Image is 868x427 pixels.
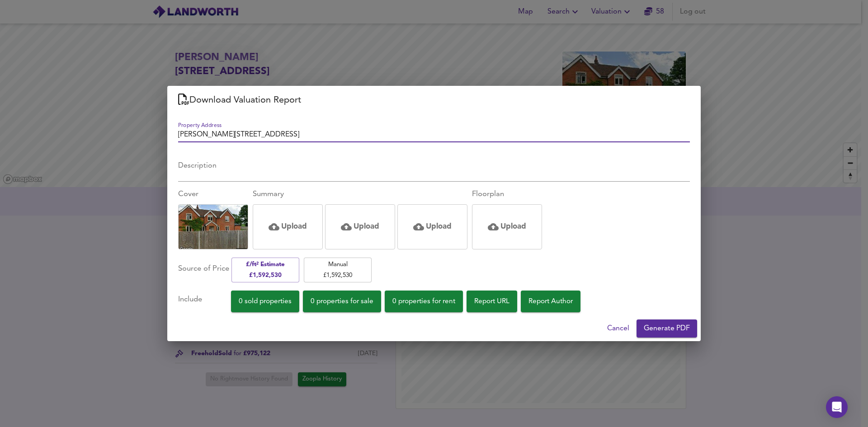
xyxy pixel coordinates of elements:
span: 0 properties for rent [392,296,455,308]
div: Click or drag and drop an image [397,204,467,249]
button: 0 sold properties [231,291,299,312]
span: £/ft² Estimate £ 1,592,530 [236,259,295,281]
div: Click or drag and drop an image [325,204,395,249]
span: Report Author [528,296,573,308]
div: Source of Price [178,257,229,283]
span: Cancel [607,322,629,335]
div: Include [178,291,231,312]
button: Report Author [521,291,580,312]
div: Open Intercom Messenger [826,396,848,418]
button: 0 properties for rent [385,291,463,312]
span: Manual £ 1,592,530 [308,259,367,281]
h5: Upload [281,221,307,232]
span: Generate PDF [644,322,690,335]
button: 0 properties for sale [303,291,381,312]
h5: Upload [500,221,526,232]
h5: Upload [354,221,379,232]
button: £/ft² Estimate£1,592,530 [231,258,299,282]
h5: Upload [426,221,452,232]
h2: Download Valuation Report [178,93,690,108]
button: Report URL [467,291,517,312]
div: Click or drag and drop an image [253,204,323,249]
button: Generate PDF [637,319,697,338]
button: Manual£1,592,530 [304,258,372,282]
img: Uploaded [179,202,248,252]
label: Property Address [178,122,222,128]
div: Click to replace this image [178,204,248,249]
span: 0 sold properties [239,296,292,308]
div: Floorplan [472,189,542,200]
button: Cancel [604,319,633,338]
div: Summary [253,189,467,200]
span: 0 properties for sale [311,296,373,308]
span: Report URL [474,296,509,308]
div: Cover [178,189,248,200]
div: Click or drag and drop an image [472,204,542,249]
